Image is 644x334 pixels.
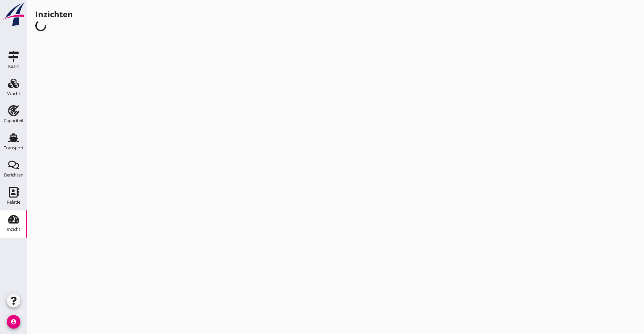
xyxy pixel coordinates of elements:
[4,173,23,177] div: Berichten
[35,8,536,20] h1: Inzichten
[1,2,26,27] img: logo-small.a267ee39.svg
[4,118,24,123] div: Capaciteit
[7,227,20,231] div: Inzicht
[7,91,20,96] div: Vracht
[7,200,20,204] div: Relatie
[8,64,19,69] div: Kaart
[4,146,24,150] div: Transport
[7,315,20,329] i: account_circle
